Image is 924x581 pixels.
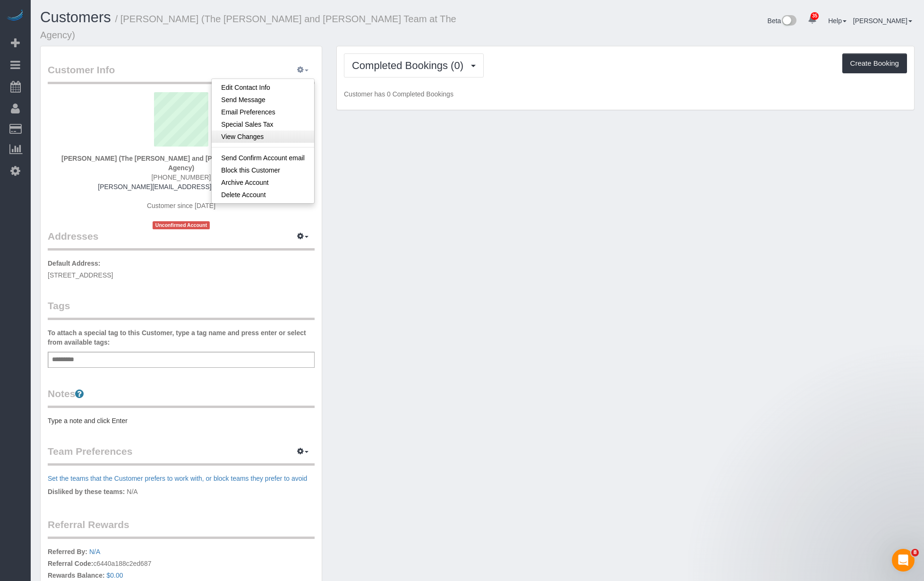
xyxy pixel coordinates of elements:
[98,183,264,191] a: [PERSON_NAME][EMAIL_ADDRESS][DOMAIN_NAME]
[6,9,25,23] img: Automaid Logo
[153,221,210,229] span: Unconfirmed Account
[768,17,797,25] a: Beta
[212,94,314,106] a: Send Message
[212,176,314,189] a: Archive Account
[344,89,907,99] p: Customer has 0 Completed Bookings
[48,259,101,268] label: Default Address:
[212,152,314,164] a: Send Confirm Account email
[48,271,113,279] span: [STREET_ADDRESS]
[89,548,100,555] a: N/A
[344,53,484,78] button: Completed Bookings (0)
[911,549,919,556] span: 8
[48,299,315,320] legend: Tags
[212,81,314,94] a: Edit Contact Info
[40,14,456,40] small: / [PERSON_NAME] (The [PERSON_NAME] and [PERSON_NAME] Team at The Agency)
[212,118,314,130] a: Special Sales Tax
[811,12,819,20] span: 35
[48,559,93,568] label: Referral Code:
[127,488,137,495] span: N/A
[48,63,315,84] legend: Customer Info
[48,416,315,425] pre: Type a note and click Enter
[48,547,87,556] label: Referred By:
[781,15,796,27] img: New interface
[61,155,301,172] strong: [PERSON_NAME] (The [PERSON_NAME] and [PERSON_NAME] Team at The Agency)
[892,549,915,572] iframe: Intercom live chat
[212,130,314,143] a: View Changes
[48,328,315,347] label: To attach a special tag to this Customer, type a tag name and press enter or select from availabl...
[107,572,123,579] a: $0.00
[40,9,111,26] a: Customers
[48,475,307,482] a: Set the teams that the Customer prefers to work with, or block teams they prefer to avoid
[352,60,468,71] span: Completed Bookings (0)
[48,487,125,496] label: Disliked by these teams:
[147,202,215,209] span: Customer since [DATE]
[48,571,105,580] label: Rewards Balance:
[48,387,315,408] legend: Notes
[803,9,821,30] a: 35
[828,17,847,25] a: Help
[48,518,315,539] legend: Referral Rewards
[48,444,315,466] legend: Team Preferences
[735,489,924,555] iframe: Intercom notifications message
[212,106,314,118] a: Email Preferences
[212,164,314,176] a: Block this Customer
[842,53,907,73] button: Create Booking
[212,189,314,201] a: Delete Account
[151,173,211,181] span: [PHONE_NUMBER]
[853,17,912,25] a: [PERSON_NAME]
